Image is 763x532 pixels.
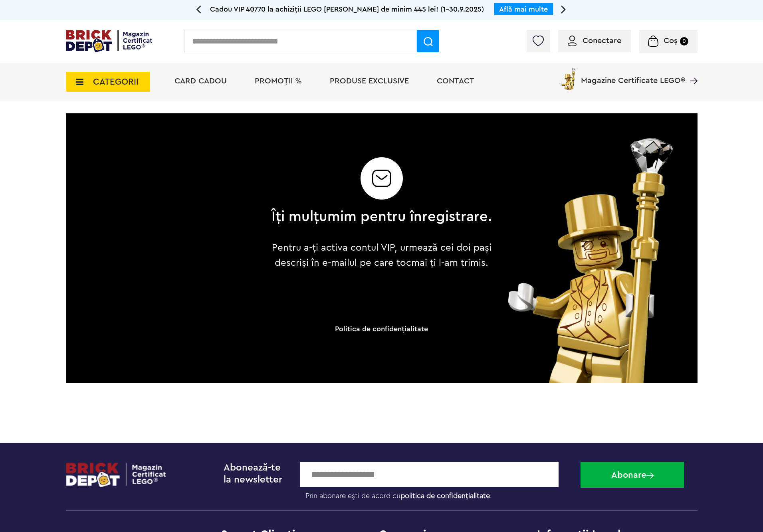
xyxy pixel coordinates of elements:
button: Abonare [581,462,684,488]
img: footerlogo [66,462,167,488]
a: Produse exclusive [330,77,409,85]
small: 0 [680,37,688,45]
a: Card Cadou [174,77,227,85]
a: Contact [437,77,474,85]
img: Abonare [646,473,654,479]
a: PROMOȚII % [255,77,302,85]
a: Află mai multe [499,6,548,13]
span: Conectare [583,37,621,45]
span: Abonează-te la newsletter [224,463,282,485]
span: Magazine Certificate LEGO® [581,66,685,85]
span: Cadou VIP 40770 la achiziții LEGO [PERSON_NAME] de minim 445 lei! (1-30.9.2025) [210,6,484,13]
label: Prin abonare ești de acord cu . [300,487,575,500]
a: Magazine Certificate LEGO® [685,66,698,74]
span: Coș [664,37,678,45]
a: politica de confidențialitate [400,492,490,499]
a: Conectare [568,37,621,45]
p: Pentru a-ți activa contul VIP, urmează cei doi pași descriși în e-mailul pe care tocmai ți l-am t... [265,240,498,271]
a: Politica de confidenţialitate [335,325,428,332]
span: CATEGORII [93,77,139,86]
h2: Îți mulțumim pentru înregistrare. [271,209,492,224]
